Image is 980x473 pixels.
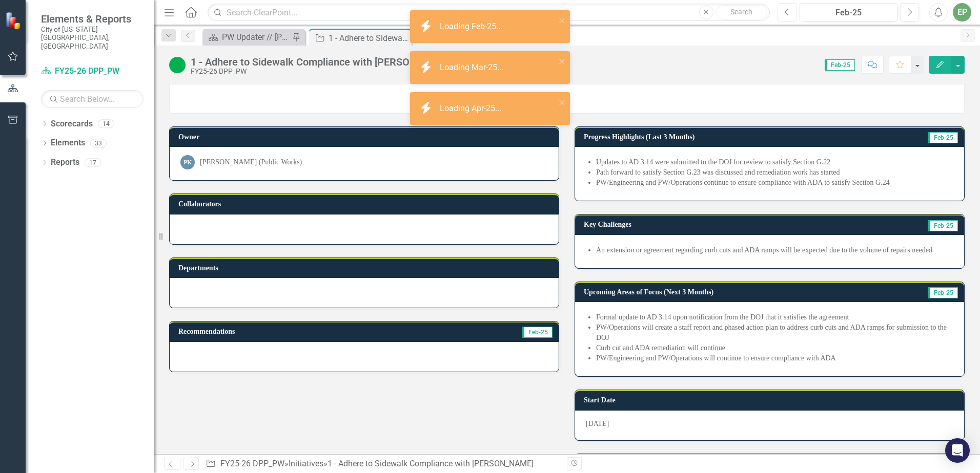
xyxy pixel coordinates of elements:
button: close [559,14,566,26]
div: [PERSON_NAME] (Public Works) [200,157,302,167]
h3: Departments [178,264,554,272]
span: Feb-25 [825,59,855,71]
h3: Start Date [584,396,959,404]
button: Feb-25 [800,3,897,21]
span: Elements & Reports [41,13,144,25]
li: Formal update to AD 3.14 upon notification from the DOJ that it satisfies the agreement [596,312,953,322]
div: Loading Apr-25... [440,103,504,115]
span: Feb-25 [928,132,958,143]
li: Path forward to satisfy Section G.23 was discussed and remediation work has started [596,167,953,178]
a: Initiatives [289,459,323,468]
input: Search ClearPoint... [208,4,770,21]
div: FY25-26 DPP_PW [191,68,453,75]
span: Search [730,8,752,16]
li: An extension or agreement regarding curb cuts and ADA ramps will be expected due to the volume of... [596,245,953,255]
small: City of [US_STATE][GEOGRAPHIC_DATA], [GEOGRAPHIC_DATA] [41,25,144,50]
div: Loading Mar-25... [440,62,506,74]
h3: Owner [178,133,554,141]
div: Feb-25 [803,7,894,19]
img: ClearPoint Strategy [5,11,23,29]
button: Search [716,5,767,19]
li: Updates to AD 3.14 were submitted to the DOJ for review to satisfy Section G.22 [596,157,953,167]
li: PW/Engineering and PW/Operations will continue to ensure compliance with ADA [596,353,953,363]
h3: Recommendations [178,328,420,335]
span: Feb-25 [928,220,958,231]
div: 1 - Adhere to Sidewalk Compliance with [PERSON_NAME] [329,32,409,45]
h3: Collaborators [178,200,554,208]
span: [DATE] [586,420,609,427]
div: PK [180,155,195,169]
li: Curb cut and ADA remediation will continue [596,343,953,353]
h3: Key Challenges [584,221,810,228]
a: Reports [51,157,79,168]
div: » » [206,458,559,470]
img: On Target [169,57,186,73]
button: close [559,55,566,67]
div: 17 [85,158,101,167]
div: 1 - Adhere to Sidewalk Compliance with [PERSON_NAME] [328,459,534,468]
span: Feb-25 [522,327,553,338]
li: PW/Engineering and PW/Operations continue to ensure compliance with ADA to satisfy Section G.24 [596,178,953,188]
div: Loading Feb-25... [440,21,505,33]
div: 14 [98,119,114,128]
button: close [559,96,566,108]
input: Search Below... [41,90,144,108]
a: PW Updater // [PERSON_NAME] [205,31,290,44]
a: Elements [51,137,85,149]
span: Feb-25 [928,287,958,298]
a: FY25-26 DPP_PW [41,66,144,77]
div: 1 - Adhere to Sidewalk Compliance with [PERSON_NAME] [191,56,453,68]
h3: Upcoming Areas of Focus (Next 3 Months) [584,288,886,296]
h3: Progress Highlights (Last 3 Months) [584,133,876,141]
li: PW/Operations will create a staff report and phased action plan to address curb cuts and ADA ramp... [596,322,953,343]
div: PW Updater // [PERSON_NAME] [222,31,290,44]
div: Open Intercom Messenger [945,438,970,463]
a: FY25-26 DPP_PW [220,459,284,468]
button: EP [953,3,971,21]
div: 33 [90,139,107,147]
a: Scorecards [51,118,93,130]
